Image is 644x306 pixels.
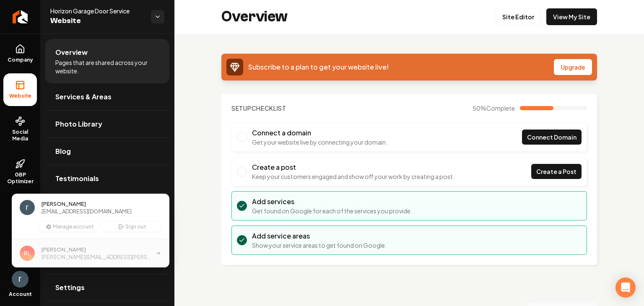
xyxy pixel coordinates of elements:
[252,128,387,138] h3: Connect a domain
[13,10,28,23] img: Rebolt Logo
[252,138,387,146] p: Get your website live by connecting your domain.
[42,200,86,207] span: [PERSON_NAME]
[231,104,286,112] h2: Checklist
[536,167,576,176] span: Create a Post
[6,93,35,99] span: Website
[50,7,144,15] span: Horizon Garage Door Service
[50,15,144,27] span: Website
[55,283,85,293] span: Settings
[55,174,99,184] span: Testimonials
[12,271,29,288] button: Close user button
[615,277,636,298] div: Open Intercom Messenger
[55,119,102,129] span: Photo Library
[3,129,37,142] span: Social Media
[252,162,454,172] h3: Create a post
[9,291,32,298] span: Account
[252,231,387,241] h3: Add service areas
[554,59,592,75] button: Upgrade
[252,241,387,249] p: Show your service areas to get found on Google.
[252,197,412,207] h3: Add services
[3,171,37,185] span: GBP Optimizer
[42,207,132,215] span: [EMAIL_ADDRESS][DOMAIN_NAME]
[4,57,36,63] span: Company
[55,146,71,156] span: Blog
[20,200,35,215] img: Ray Larson
[252,172,454,181] p: Keep your customers engaged and show off your work by creating a post.
[546,8,597,25] a: View My Site
[527,133,576,142] span: Connect Domain
[495,8,541,25] a: Site Editor
[55,92,112,102] span: Services & Areas
[231,104,252,112] span: Setup
[486,104,515,112] span: Complete
[473,104,515,112] span: 50 %
[221,8,288,25] h2: Overview
[55,47,88,57] span: Overview
[55,58,159,75] span: Pages that are shared across your website.
[12,194,169,267] div: User button popover
[12,271,29,288] img: Ray Larson
[252,207,412,215] p: Get found on Google for each of the services you provide.
[248,62,389,71] span: Subscribe to a plan to get your website live!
